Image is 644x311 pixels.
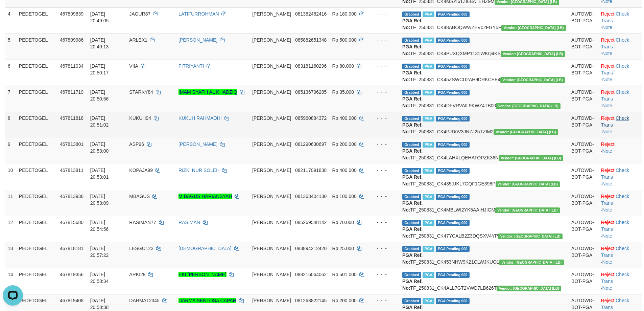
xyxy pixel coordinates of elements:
a: EKI [PERSON_NAME] [178,272,226,277]
a: [PERSON_NAME] [178,141,217,147]
span: Rp 200.000 [332,141,356,147]
span: KOPAJA99 [129,168,153,173]
span: [DATE] 20:51:02 [90,115,109,128]
td: AUTOWD-BOT-PGA [569,242,598,268]
td: 14 [5,268,16,294]
span: PGA Pending [436,220,470,226]
a: RASIMAN [178,220,200,225]
span: Marked by afzCS1 [423,142,434,148]
span: Grabbed [402,142,421,148]
td: 8 [5,112,16,138]
span: [PERSON_NAME] [252,63,291,69]
span: Copy 085882651348 to clipboard [295,37,327,43]
span: [DATE] 20:58:34 [90,272,109,284]
td: · · [598,268,642,294]
td: 13 [5,242,16,268]
span: 467819356 [60,272,84,277]
td: AUTOWD-BOT-PGA [569,86,598,112]
td: TF_250831_CK4PUXQXMP1131WKQ4KS [400,34,569,60]
td: AUTOWD-BOT-PGA [569,164,598,190]
td: 10 [5,164,16,190]
a: Reject [601,220,615,225]
a: Note [602,25,613,30]
span: Rp 100.000 [332,194,356,199]
span: Rp 200.000 [332,298,356,303]
b: PGA Ref. No: [402,148,423,160]
b: PGA Ref. No: [402,122,423,134]
span: PGA Pending [436,64,470,69]
span: Copy 081363404130 to clipboard [295,194,327,199]
span: [DATE] 20:58:38 [90,298,109,310]
span: Vendor URL: https://dashboard.q2checkout.com/secure [494,129,558,135]
span: Marked by afzCS1 [423,64,434,69]
a: Reject [601,298,615,303]
span: Vendor URL: https://dashboard.q2checkout.com/secure [497,286,561,291]
td: TF_250831_CK4ALL7GT2VWD7LB626T [400,268,569,294]
td: TF_250831_CK47YCALB2Z3DQSXV4YP [400,216,569,242]
td: TF_250831_CK435JJKL7GQF1GE398P [400,164,569,190]
span: RASIMAN77 [129,220,156,225]
span: Rp 500.000 [332,37,356,43]
td: 5 [5,34,16,60]
a: Note [602,233,613,239]
span: Marked by afzCS1 [423,194,434,200]
td: AUTOWD-BOT-PGA [569,138,598,164]
td: PEDETOGEL [16,112,57,138]
span: Grabbed [402,246,421,252]
span: [DATE] 20:54:56 [90,220,109,232]
span: PGA Pending [436,272,470,278]
span: Grabbed [402,12,421,17]
span: Vendor URL: https://dashboard.q2checkout.com/secure [500,77,565,83]
span: PGA Pending [436,38,470,43]
b: PGA Ref. No: [402,200,423,213]
span: Marked by afzCS1 [423,38,434,43]
span: Vendor URL: https://dashboard.q2checkout.com/secure [495,207,560,213]
span: 467809986 [60,37,84,43]
a: Reject [601,115,615,121]
a: Check Trans [601,63,629,75]
span: Copy 083894212420 to clipboard [295,246,327,251]
a: Note [602,207,613,213]
td: TF_250831_CK4MBLWI2YK5AAIHJIGM [400,190,569,216]
a: Check Trans [601,246,629,258]
td: · · [598,190,642,216]
a: Check Trans [601,298,629,310]
span: Grabbed [402,38,421,43]
span: Marked by afzCS1 [423,12,434,17]
a: Note [602,148,613,154]
span: Grabbed [402,116,421,121]
a: Reject [601,168,615,173]
a: IMAM SYAFI I AL KHADZIQ [178,89,237,95]
span: JAGUR87 [129,11,150,17]
td: 9 [5,138,16,164]
span: 467815680 [60,220,84,225]
a: Reject [601,37,615,43]
span: [PERSON_NAME] [252,246,291,251]
span: Vendor URL: https://dashboard.q2checkout.com/secure [496,103,560,109]
td: AUTOWD-BOT-PGA [569,60,598,86]
div: - - - [370,115,397,121]
a: Reject [601,141,615,147]
td: · · [598,112,642,138]
b: PGA Ref. No: [402,226,423,239]
td: PEDETOGEL [16,34,57,60]
a: Reject [601,194,615,199]
a: Note [602,51,613,56]
span: [PERSON_NAME] [252,220,291,225]
span: Copy 082117091838 to clipboard [295,168,327,173]
td: PEDETOGEL [16,7,57,34]
a: LATIFURROHMAN [178,11,219,17]
span: PGA Pending [436,90,470,95]
td: · · [598,242,642,268]
span: 467813936 [60,194,84,199]
a: Check Trans [601,37,629,49]
span: LESGO123 [129,246,153,251]
span: [DATE] 20:49:13 [90,37,109,49]
span: STARKY84 [129,89,153,95]
span: Vendor URL: https://dashboard.q2checkout.com/secure [496,181,560,187]
span: Marked by afzCS1 [423,246,434,252]
span: Marked by afzCS1 [423,168,434,174]
td: PEDETOGEL [16,242,57,268]
div: - - - [370,89,397,95]
td: · · [598,138,642,164]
